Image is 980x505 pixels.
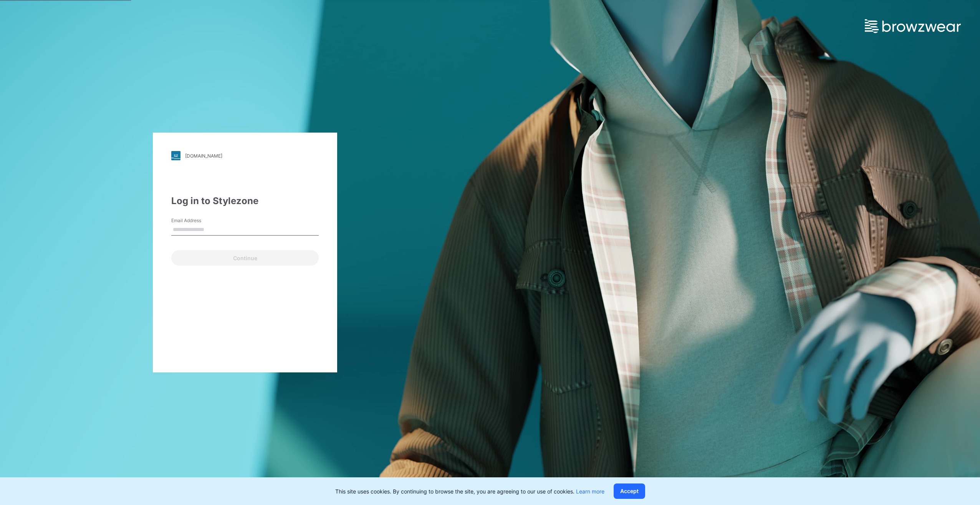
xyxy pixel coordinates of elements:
div: [DOMAIN_NAME] [185,153,222,159]
button: Accept [614,483,645,499]
img: stylezone-logo.562084cfcfab977791bfbf7441f1a819.svg [171,151,180,160]
a: Learn more [576,488,604,495]
a: [DOMAIN_NAME] [171,151,319,160]
label: Email Address [171,217,225,224]
p: This site uses cookies. By continuing to browse the site, you are agreeing to our use of cookies. [335,487,604,495]
div: Log in to Stylezone [171,194,319,208]
img: browzwear-logo.e42bd6dac1945053ebaf764b6aa21510.svg [865,19,961,33]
